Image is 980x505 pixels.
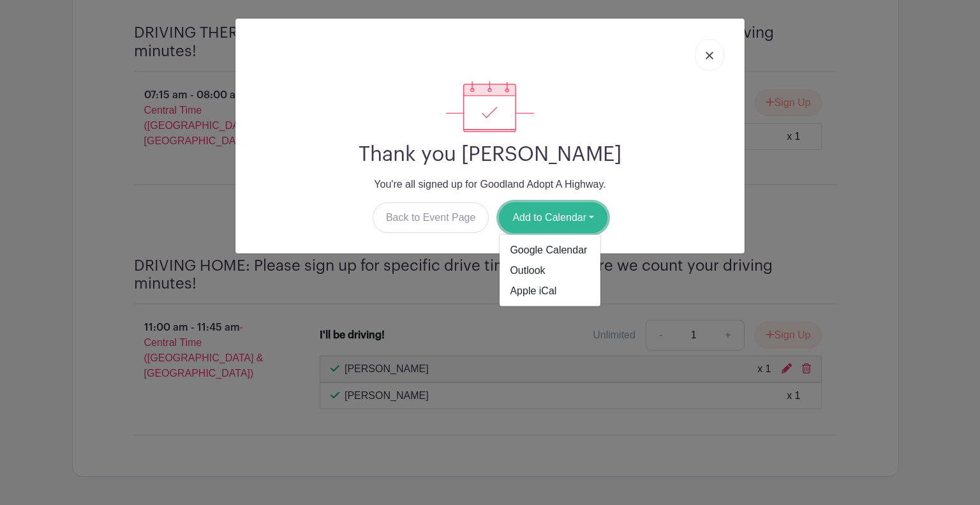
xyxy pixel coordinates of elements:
[500,240,600,260] a: Google Calendar
[373,202,489,233] a: Back to Event Page
[246,142,734,167] h2: Thank you [PERSON_NAME]
[500,281,600,301] a: Apple iCal
[446,81,534,132] img: signup_complete-c468d5dda3e2740ee63a24cb0ba0d3ce5d8a4ecd24259e683200fb1569d990c8.svg
[706,52,713,59] img: close_button-5f87c8562297e5c2d7936805f587ecaba9071eb48480494691a3f1689db116b3.svg
[499,202,607,233] button: Add to Calendar
[246,177,734,192] p: You're all signed up for Goodland Adopt A Highway.
[500,260,600,281] a: Outlook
